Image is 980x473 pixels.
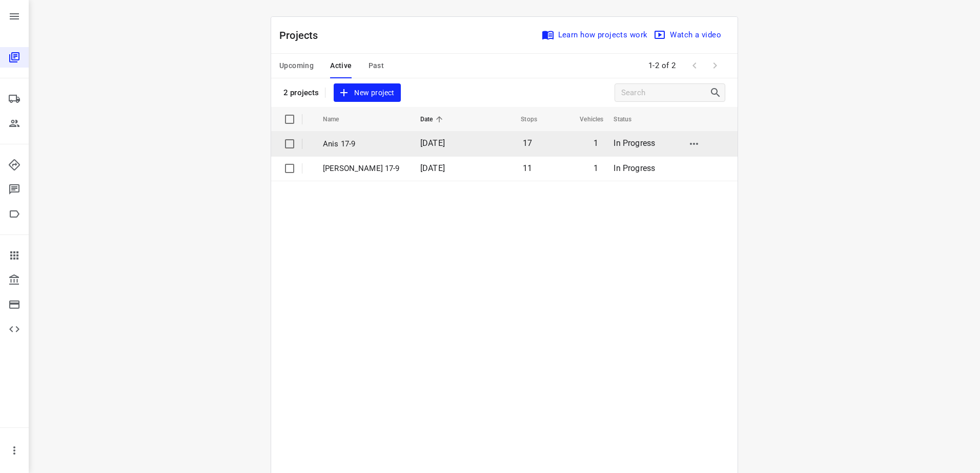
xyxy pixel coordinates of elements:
span: In Progress [614,138,655,148]
div: Search [709,87,725,99]
input: Search projects [621,85,709,101]
span: 11 [523,163,532,173]
span: Past [369,59,384,72]
span: Stops [507,113,537,125]
span: Status [614,113,645,125]
span: 1 [594,163,598,173]
p: [PERSON_NAME] 17-9 [323,163,405,175]
button: New project [334,83,400,102]
p: Anis 17-9 [323,138,405,150]
span: Date [420,113,446,125]
span: 17 [523,138,532,148]
span: Vehicles [566,113,603,125]
span: Upcoming [279,59,314,72]
span: 1-2 of 2 [644,55,680,77]
span: [DATE] [420,163,445,173]
span: [DATE] [420,138,445,148]
span: In Progress [614,163,655,173]
span: Active [330,59,352,72]
span: Previous Page [684,55,705,76]
span: Next Page [705,55,725,76]
span: 1 [594,138,598,148]
span: New project [340,87,394,99]
p: Projects [279,28,326,43]
span: Name [323,113,353,125]
p: 2 projects [283,88,319,97]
